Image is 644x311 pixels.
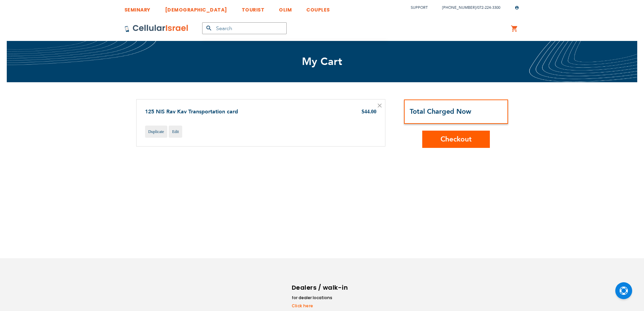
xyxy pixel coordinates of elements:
[411,5,428,10] a: Support
[410,107,471,116] strong: Total Charged Now
[292,303,349,309] a: Click here
[442,5,476,10] a: [PHONE_NUMBER]
[362,109,377,114] span: $44.00
[422,131,490,148] button: Checkout
[124,24,189,32] img: Cellular Israel Logo
[302,54,342,69] span: My Cart
[148,129,164,134] span: Duplicate
[440,134,472,144] span: Checkout
[145,108,238,115] a: 125 NIS Rav Kav Transportation card
[292,294,349,301] li: for dealer locations
[169,126,182,138] a: Edit
[477,5,500,10] a: 072-224-3300
[242,2,265,14] a: TOURIST
[202,22,287,34] input: Search
[145,126,168,138] a: Duplicate
[165,2,227,14] a: [DEMOGRAPHIC_DATA]
[172,129,179,134] span: Edit
[279,2,292,14] a: OLIM
[435,3,500,13] li: /
[292,283,349,293] h6: Dealers / walk-in
[306,2,330,14] a: COUPLES
[124,2,150,14] a: SEMINARY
